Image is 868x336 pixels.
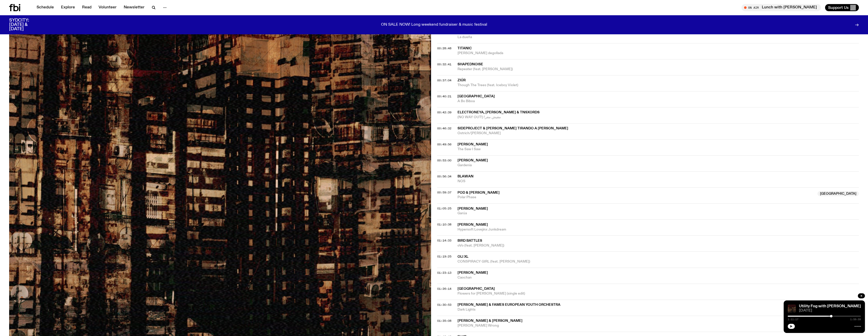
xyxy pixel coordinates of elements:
[437,126,451,130] span: 00:46:32
[437,111,451,114] button: 00:42:39
[437,143,451,146] button: 00:49:56
[817,191,859,196] span: [GEOGRAPHIC_DATA]
[457,239,482,242] span: Bird Battles
[457,195,815,200] span: Polar Phase
[437,159,451,162] button: 00:53:00
[457,63,483,66] span: Shapednoise
[788,304,796,313] img: Cover to (SAFETY HAZARD) مخاطر السلامة by electroneya, MARTINA and TNSXORDS
[457,95,495,98] span: [GEOGRAPHIC_DATA]
[788,318,798,321] span: 1:11:17
[457,35,859,40] span: La dueña
[437,271,451,274] button: 01:23:13
[457,271,488,274] span: [PERSON_NAME]
[437,319,451,323] span: 01:35:08
[457,51,859,56] span: [PERSON_NAME] degollada
[437,78,451,82] span: 00:37:04
[457,163,859,168] span: Gardenia
[58,4,78,11] a: Explore
[457,211,859,216] span: Garúa
[457,127,568,130] span: Sideproject & [PERSON_NAME] Tirando a [PERSON_NAME]
[457,143,488,146] span: [PERSON_NAME]
[828,5,849,10] span: Support Us
[457,255,468,258] span: Oli XL
[437,79,451,82] button: 00:37:04
[437,223,451,226] button: 01:10:38
[457,159,488,162] span: [PERSON_NAME]
[437,62,451,66] span: 00:32:41
[457,115,859,120] span: (NO WAY OUT!) !مفيش مفر
[850,318,861,321] span: 1:59:59
[457,227,859,232] span: Hypersoft Lovejinx Junkdream
[457,287,495,291] span: [GEOGRAPHIC_DATA]
[437,222,451,226] span: 01:10:38
[437,190,451,194] span: 00:59:37
[457,99,859,104] span: A Bo Biboa
[457,275,859,280] span: Caochan
[437,303,451,306] button: 01:30:53
[457,111,540,114] span: Electroneya, [PERSON_NAME] & TNSXORDS
[437,47,451,50] button: 00:28:48
[457,319,523,323] span: [PERSON_NAME] & [PERSON_NAME]
[9,18,42,31] h3: SYDCITY: [DATE] & [DATE]
[457,175,474,178] span: Blawan
[437,287,451,290] button: 01:26:14
[437,95,451,98] button: 00:40:21
[457,307,859,312] span: Dark Lights
[457,323,859,328] span: [PERSON_NAME] Wrong
[799,309,861,313] span: [DATE]
[457,303,560,307] span: [PERSON_NAME] & FAMES European Youth Orchestra
[437,46,451,50] span: 00:28:48
[437,174,451,178] span: 00:56:34
[437,207,451,210] button: 01:05:25
[457,47,472,50] span: Titanic
[457,67,859,72] span: Repeater (feat. [PERSON_NAME])
[457,79,466,82] span: Ziúr
[799,304,861,308] a: Utility Fog with [PERSON_NAME]
[457,147,859,152] span: The Saw I Saw
[437,319,451,322] button: 01:35:08
[79,4,94,11] a: Read
[96,4,120,11] a: Volunteer
[457,291,859,296] span: Flowers for [PERSON_NAME] (single edit)
[437,63,451,66] button: 00:32:41
[457,83,859,88] span: Though The Trees (feat. Iceboy Violet)
[121,4,148,11] a: Newsletter
[457,223,488,226] span: [PERSON_NAME]
[437,238,451,242] span: 01:14:33
[437,110,451,114] span: 00:42:39
[437,191,451,194] button: 00:59:37
[457,191,500,194] span: POD & [PERSON_NAME]
[34,4,57,11] a: Schedule
[457,131,859,136] span: Ostrich/[PERSON_NAME]
[437,287,451,291] span: 01:26:14
[437,303,451,307] span: 01:30:53
[457,179,859,184] span: NOS
[437,239,451,242] button: 01:14:33
[437,94,451,98] span: 00:40:21
[437,206,451,210] span: 01:05:25
[437,254,451,258] span: 01:19:25
[457,243,859,248] span: oVo (feat. [PERSON_NAME])
[437,271,451,275] span: 01:23:13
[437,255,451,258] button: 01:19:25
[741,4,821,11] button: On AirLunch with [PERSON_NAME]
[457,259,859,264] span: CONSPIRACY GIRL (feat. [PERSON_NAME])
[437,142,451,146] span: 00:49:56
[381,23,487,27] p: ON SALE NOW! Long weekend fundraiser & music festival
[437,158,451,162] span: 00:53:00
[437,127,451,130] button: 00:46:32
[825,4,859,11] button: Support Us
[437,175,451,178] button: 00:56:34
[457,207,488,210] span: [PERSON_NAME]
